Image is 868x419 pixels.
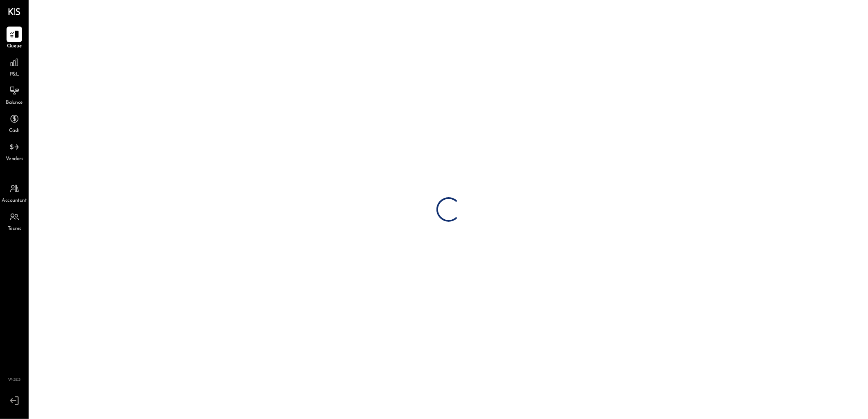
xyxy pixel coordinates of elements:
a: Balance [0,83,28,107]
span: P&L [10,71,19,78]
span: Teams [8,225,21,233]
a: P&L [0,55,28,78]
a: Queue [0,27,28,50]
a: Teams [0,209,28,233]
span: Vendors [6,156,23,163]
a: Vendors [0,139,28,163]
span: Balance [6,99,23,107]
span: Queue [7,43,22,50]
span: Accountant [2,197,27,205]
span: Cash [9,127,20,135]
a: Accountant [0,181,28,205]
a: Cash [0,111,28,135]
